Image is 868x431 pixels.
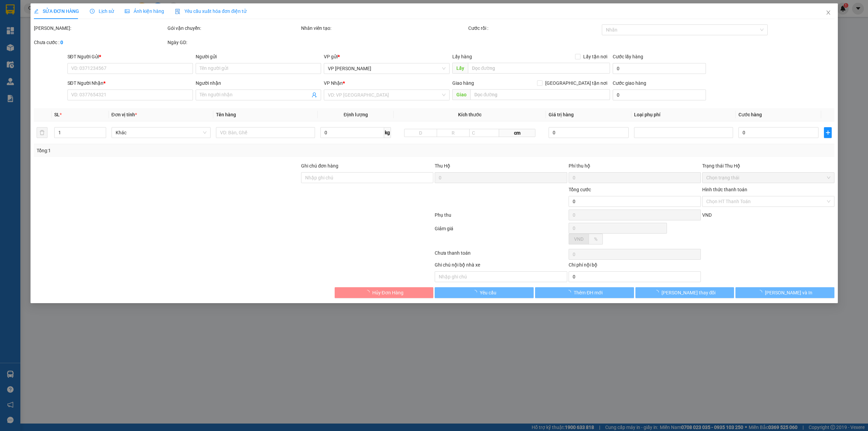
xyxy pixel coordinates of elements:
input: Cước giao hàng [612,90,706,100]
input: D [404,129,437,137]
input: R [437,129,470,137]
span: Lấy tận nơi [580,53,610,60]
span: loading [654,290,661,295]
span: clock-circle [90,9,95,14]
th: Loại phụ phí [631,108,735,121]
span: plus [824,130,831,135]
img: icon [175,9,180,14]
div: Tổng: 1 [37,147,335,154]
span: [GEOGRAPHIC_DATA] tận nơi [542,79,610,87]
span: Yêu cầu xuất hóa đơn điện tử [175,8,246,14]
button: delete [37,127,47,138]
div: Trạng thái Thu Hộ [702,162,834,170]
span: edit [34,9,39,14]
span: cm [499,129,535,137]
span: Đơn vị tính [111,112,137,117]
input: C [469,129,499,137]
span: [PERSON_NAME] thay đổi [661,289,715,296]
input: Dọc đường [468,63,610,74]
b: 0 [60,40,63,45]
span: VND [574,236,583,242]
span: loading [364,290,372,295]
span: picture [125,9,130,14]
span: Cước hàng [738,112,762,117]
span: user-add [312,92,317,98]
span: Lấy hàng [452,54,472,59]
button: Close [818,3,837,22]
button: Hủy Đơn Hàng [334,287,433,298]
div: VP gửi [324,53,449,60]
span: Hủy Đơn Hàng [372,289,403,296]
span: loading [757,290,765,295]
span: Yêu cầu [479,289,496,296]
div: Phụ thu [434,211,568,223]
span: VP Nhận [324,80,343,86]
button: Yêu cầu [435,287,534,298]
div: Chưa cước : [34,39,166,46]
div: Cước rồi : [468,24,600,32]
span: Tên hàng [216,112,236,117]
span: VND [702,212,711,218]
div: SĐT Người Nhận [67,79,193,87]
div: SĐT Người Gửi [67,53,193,60]
label: Hình thức thanh toán [702,187,747,192]
span: Ảnh kiện hàng [125,8,164,14]
span: Định lượng [343,112,368,117]
button: [PERSON_NAME] và In [735,287,834,298]
div: Chưa thanh toán [434,249,568,261]
div: Nhân viên tạo: [301,24,467,32]
input: Cước lấy hàng [612,63,706,74]
div: Ngày GD: [167,39,300,46]
div: Chi phí nội bộ [568,261,701,271]
span: % [594,236,597,242]
span: Chọn trạng thái [706,173,830,183]
button: [PERSON_NAME] thay đổi [635,287,734,298]
label: Cước lấy hàng [612,54,643,59]
span: VP LÊ HỒNG PHONG [328,63,445,74]
input: Nhập ghi chú [435,271,567,282]
label: Cước giao hàng [612,80,646,86]
button: Thêm ĐH mới [535,287,634,298]
span: [PERSON_NAME] và In [765,289,812,296]
span: Giá trị hàng [548,112,573,117]
span: Lấy [452,63,468,74]
span: kg [384,127,391,138]
div: Gói vận chuyển: [167,24,300,32]
span: SỬA ĐƠN HÀNG [34,8,79,14]
input: VD: Bàn, Ghế [216,127,315,138]
span: close [825,10,831,15]
div: Người nhận [196,79,321,87]
span: loading [566,290,574,295]
input: Ghi chú đơn hàng [301,172,433,183]
div: [PERSON_NAME]: [34,24,166,32]
span: Khác [115,128,206,138]
span: Giao hàng [452,80,474,86]
div: Phí thu hộ [568,162,701,172]
span: Tổng cước [568,187,591,192]
div: Giảm giá [434,225,568,248]
input: Dọc đường [470,89,610,100]
span: Giao [452,89,470,100]
label: Ghi chú đơn hàng [301,163,338,169]
button: plus [824,127,832,138]
div: Người gửi [196,53,321,60]
div: Ghi chú nội bộ nhà xe [435,261,567,271]
span: SL [54,112,60,117]
span: loading [472,290,479,295]
span: Thêm ĐH mới [574,289,603,296]
span: Kích thước [458,112,481,117]
span: Lịch sử [90,8,114,14]
span: Thu Hộ [435,163,450,169]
